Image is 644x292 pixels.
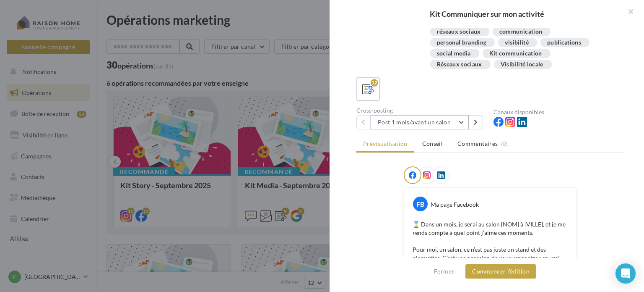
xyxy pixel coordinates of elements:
[499,29,543,35] div: communication
[437,39,487,46] div: personal branding
[422,140,443,147] span: Conseil
[505,39,529,46] div: visibilité
[493,109,624,115] div: Canaux disponibles
[547,39,581,46] div: publications
[501,140,508,147] span: (0)
[371,115,469,129] button: Post 1 mois/avant un salon
[431,266,457,276] button: Fermer
[615,263,636,284] div: Open Intercom Messenger
[489,50,542,57] div: Kit communication
[437,29,481,35] div: réseaux sociaux
[465,264,536,279] button: Commencer l'édition
[343,10,631,18] div: Kit Communiquer sur mon activité
[437,61,482,68] div: Réseaux sociaux
[457,139,498,148] span: Commentaires
[371,79,378,87] div: 12
[431,200,479,209] div: Ma page Facebook
[501,61,543,68] div: Visibilité locale
[437,50,471,57] div: social media
[356,108,487,113] div: Cross-posting
[413,197,428,211] div: FB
